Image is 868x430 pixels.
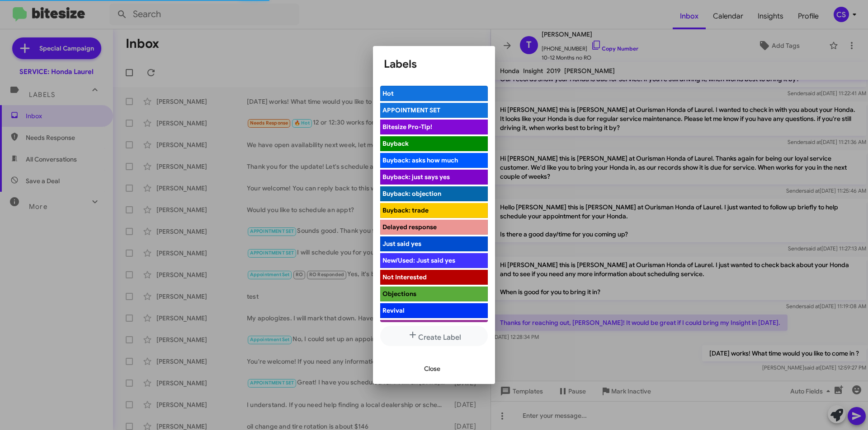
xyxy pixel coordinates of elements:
span: Not Interested [382,273,427,281]
span: Buyback [382,139,409,148]
button: Create Label [380,326,488,346]
h1: Labels [384,57,484,71]
span: Buyback: trade [382,206,429,214]
span: APPOINTMENT SET [382,106,440,114]
span: Objections [382,290,416,298]
span: New/Used: Just said yes [382,256,455,264]
span: Delayed response [382,223,437,231]
button: Close [417,361,448,377]
span: Close [424,361,440,377]
span: Bitesize Pro-Tip! [382,123,432,131]
span: Revival [382,306,405,314]
span: Just said yes [382,240,421,248]
span: Buyback: just says yes [382,173,450,181]
span: Buyback: asks how much [382,156,458,164]
span: Buyback: objection [382,190,441,198]
span: Hot [382,89,394,97]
